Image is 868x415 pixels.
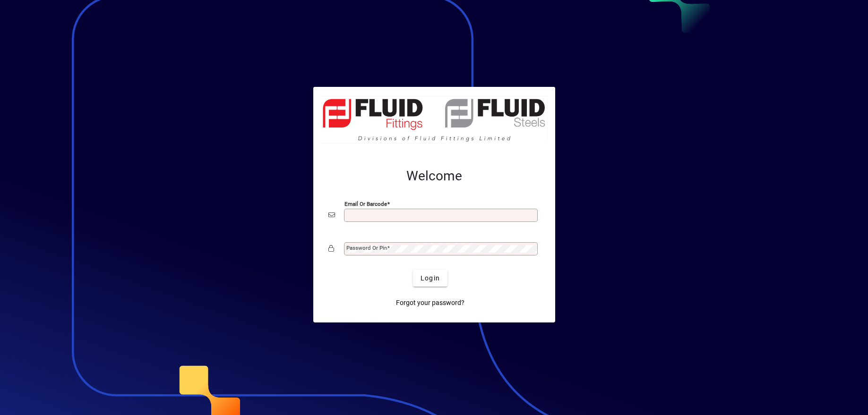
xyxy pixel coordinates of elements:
button: Login [413,270,447,287]
span: Forgot your password? [396,298,464,308]
mat-label: Password or Pin [346,245,387,251]
h2: Welcome [328,168,540,184]
a: Forgot your password? [392,294,468,311]
mat-label: Email or Barcode [344,201,387,207]
span: Login [421,273,440,283]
